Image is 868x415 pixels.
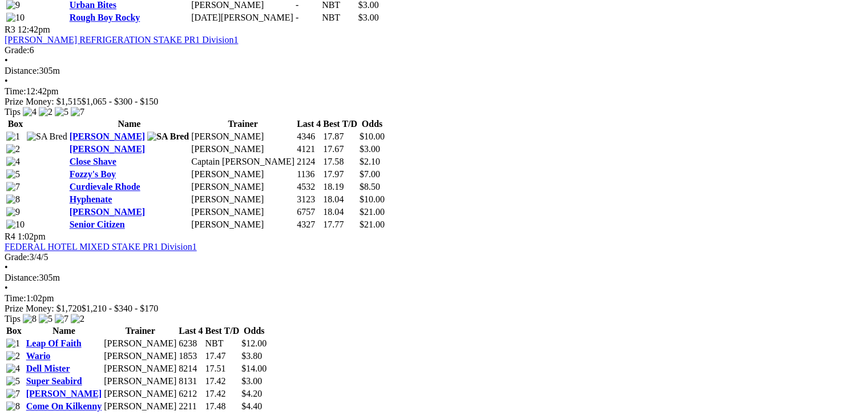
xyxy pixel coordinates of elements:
td: 17.51 [205,363,240,374]
img: 8 [6,194,20,205]
td: 4532 [296,181,321,193]
td: 17.42 [205,388,240,400]
th: Trainer [103,325,177,337]
div: 305m [5,66,863,76]
th: Odds [359,118,385,130]
a: Senior Citizen [70,220,125,229]
span: $21.00 [360,207,385,217]
td: 6757 [296,206,321,218]
span: Distance: [5,273,39,282]
span: $2.10 [360,157,380,166]
td: 17.77 [322,219,358,230]
img: 7 [6,182,20,192]
td: [DATE][PERSON_NAME] [191,12,294,23]
img: 5 [39,314,53,324]
th: Trainer [191,118,295,130]
th: Name [26,325,102,337]
span: • [5,262,8,272]
td: [PERSON_NAME] [191,169,295,180]
a: [PERSON_NAME] [70,207,145,217]
a: Dell Mister [26,364,70,373]
div: 1:02pm [5,293,863,304]
td: [PERSON_NAME] [103,363,177,374]
td: [PERSON_NAME] [191,219,295,230]
img: 5 [6,169,20,179]
span: Tips [5,107,21,117]
td: 6212 [178,388,203,400]
td: 6238 [178,338,203,349]
img: 1 [6,338,20,349]
img: 2 [6,351,20,361]
a: FEDERAL HOTEL MIXED STAKE PR1 Division1 [5,242,197,252]
td: - [295,12,320,23]
td: [PERSON_NAME] [191,143,295,155]
span: R4 [5,232,15,241]
th: Last 4 [296,118,321,130]
a: Rough Boy Rocky [70,13,140,22]
td: [PERSON_NAME] [103,401,177,412]
span: 1:02pm [18,232,46,241]
span: $3.80 [241,351,262,361]
td: 8214 [178,363,203,374]
a: Super Seabird [26,376,82,386]
div: Prize Money: $1,515 [5,97,863,107]
td: 1853 [178,350,203,362]
div: 12:42pm [5,86,863,97]
img: 7 [6,389,20,399]
td: [PERSON_NAME] [103,350,177,362]
td: [PERSON_NAME] [191,181,295,193]
td: 18.04 [322,206,358,218]
a: [PERSON_NAME] REFRIGERATION STAKE PR1 Division1 [5,35,238,45]
td: 17.97 [322,169,358,180]
td: 17.47 [205,350,240,362]
span: R3 [5,25,15,34]
td: 17.58 [322,156,358,167]
span: $7.00 [360,169,380,179]
a: Hyphenate [70,194,112,204]
td: 4121 [296,143,321,155]
span: Box [8,119,23,129]
a: Curdievale Rhode [70,182,140,191]
span: $3.00 [241,376,262,386]
div: 6 [5,45,863,55]
td: [PERSON_NAME] [191,194,295,205]
img: SA Bred [147,131,189,142]
td: 17.42 [205,376,240,387]
span: $12.00 [241,338,267,348]
a: Fozzy's Boy [70,169,116,179]
th: Name [69,118,190,130]
a: Close Shave [70,157,116,166]
img: 8 [23,314,37,324]
th: Last 4 [178,325,203,337]
a: [PERSON_NAME] [70,131,145,141]
img: 4 [23,107,37,117]
span: $21.00 [360,220,385,229]
td: 8131 [178,376,203,387]
span: 12:42pm [18,25,50,34]
span: $10.00 [360,194,385,204]
td: 3123 [296,194,321,205]
span: $10.00 [360,131,385,141]
img: 9 [6,207,20,217]
div: 3/4/5 [5,252,863,262]
span: $14.00 [241,364,267,373]
img: 7 [55,314,68,324]
span: $1,210 - $340 - $170 [82,304,159,313]
th: Best T/D [322,118,358,130]
img: 1 [6,131,20,142]
td: 17.67 [322,143,358,155]
span: Distance: [5,66,39,75]
span: Time: [5,293,26,303]
td: 17.87 [322,131,358,142]
img: 10 [6,220,25,230]
span: • [5,76,8,86]
div: Prize Money: $1,720 [5,304,863,314]
td: NBT [205,338,240,349]
span: $8.50 [360,182,380,191]
th: Odds [241,325,267,337]
a: Leap Of Faith [26,338,82,348]
span: Tips [5,314,21,324]
span: $3.00 [360,144,380,154]
span: Box [6,326,22,336]
img: 10 [6,13,25,23]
